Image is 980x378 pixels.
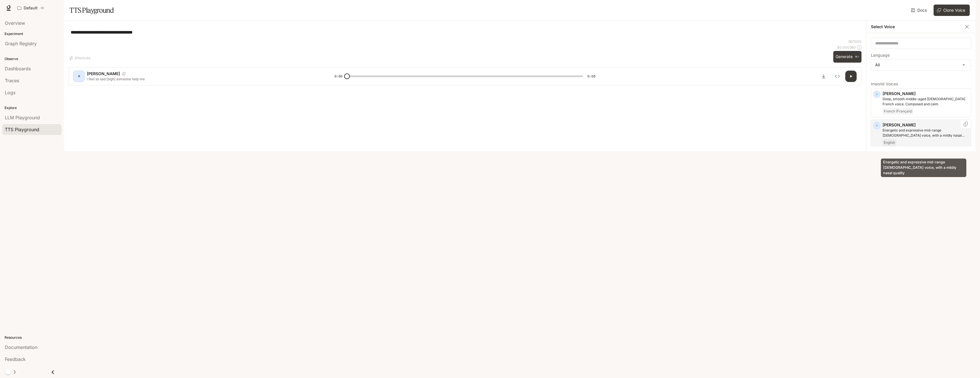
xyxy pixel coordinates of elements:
[871,59,971,70] div: All
[70,5,114,16] h1: TTS Playground
[15,2,46,14] button: All workspaces
[934,5,970,16] button: Clone Voice
[855,55,859,59] p: ⌘⏎
[871,82,971,86] p: Inworld Voices
[87,77,321,81] p: i feel so sad [sigh] someone help me
[883,128,969,138] p: Energetic and expressive mid-range male voice, with a mildly nasal quality
[818,71,829,82] button: Download audio
[837,45,856,50] p: $ 0.000360
[910,5,929,16] a: Docs
[883,122,969,128] p: [PERSON_NAME]
[24,6,38,11] p: Default
[871,53,890,57] p: Language
[833,51,861,63] button: Generate⌘⏎
[963,122,969,126] button: Copy Voice ID
[883,91,969,96] p: [PERSON_NAME]
[848,39,861,44] p: 36 / 1000
[334,73,342,79] span: 0:00
[883,108,913,115] span: French (Français)
[587,73,595,79] span: 0:03
[120,72,128,75] button: Copy Voice ID
[883,139,896,146] span: English
[832,71,843,82] button: Inspect
[883,96,969,107] p: Deep, smooth middle-aged male French voice. Composed and calm
[74,72,83,81] div: A
[87,71,120,77] p: [PERSON_NAME]
[68,54,93,63] button: Shortcuts
[881,159,966,177] div: Energetic and expressive mid-range [DEMOGRAPHIC_DATA] voice, with a mildly nasal quality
